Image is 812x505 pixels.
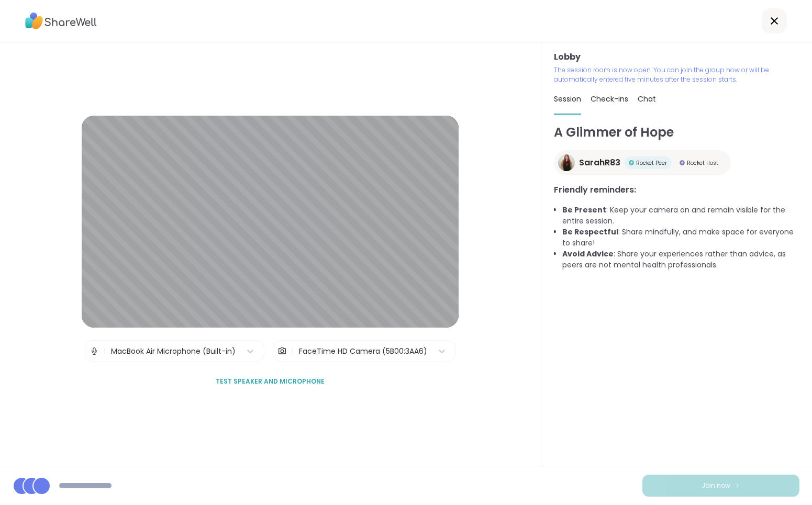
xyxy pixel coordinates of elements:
span: Chat [638,94,656,104]
span: | [103,341,106,362]
span: Rocket Host [687,159,718,167]
h1: A Glimmer of Hope [554,123,799,142]
b: Be Respectful [562,227,618,237]
span: | [291,341,294,362]
div: MacBook Air Microphone (Built-in) [111,346,236,357]
img: Camera [277,341,287,362]
img: ShareWell Logo [25,9,97,33]
b: Avoid Advice [562,249,614,259]
span: Test speaker and microphone [216,377,325,386]
span: Session [554,94,581,104]
img: Rocket Host [680,160,685,165]
span: SarahR83 [579,156,620,169]
a: SarahR83SarahR83Rocket PeerRocket PeerRocket HostRocket Host [554,150,731,175]
b: Be Present [562,205,606,215]
button: Join now [642,475,799,497]
h3: Lobby [554,51,799,63]
span: Join now [702,481,730,490]
p: The session room is now open. You can join the group now or will be automatically entered five mi... [554,65,799,84]
span: Check-ins [591,94,628,104]
li: : Keep your camera on and remain visible for the entire session. [562,205,799,227]
img: ShareWell Logomark [735,482,741,488]
img: Microphone [90,341,99,362]
li: : Share your experiences rather than advice, as peers are not mental health professionals. [562,249,799,271]
img: Rocket Peer [629,160,634,165]
h3: Friendly reminders: [554,184,799,196]
div: FaceTime HD Camera (5B00:3AA6) [299,346,427,357]
button: Test speaker and microphone [212,371,329,392]
li: : Share mindfully, and make space for everyone to share! [562,227,799,249]
span: Rocket Peer [636,159,667,167]
img: SarahR83 [558,154,575,171]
